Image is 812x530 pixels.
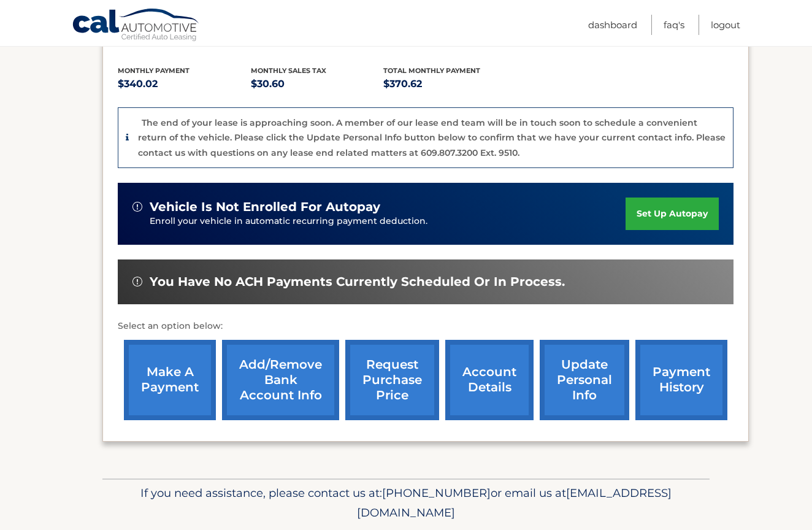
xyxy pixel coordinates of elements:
[118,75,251,93] p: $340.02
[150,199,380,215] span: vehicle is not enrolled for autopay
[251,66,326,75] span: Monthly sales Tax
[138,117,726,158] p: The end of your lease is approaching soon. A member of our lease end team will be in touch soon t...
[382,486,491,500] span: [PHONE_NUMBER]
[132,277,142,286] img: alert-white.svg
[383,75,516,93] p: $370.62
[345,340,439,420] a: request purchase price
[383,66,480,75] span: Total Monthly Payment
[626,198,719,230] a: set up autopay
[222,340,339,420] a: Add/Remove bank account info
[251,75,384,93] p: $30.60
[118,319,733,334] p: Select an option below:
[118,66,190,75] span: Monthly Payment
[124,340,216,420] a: make a payment
[664,15,684,35] a: FAQ's
[150,274,565,290] span: You have no ACH payments currently scheduled or in process.
[72,8,201,44] a: Cal Automotive
[110,483,702,523] p: If you need assistance, please contact us at: or email us at
[132,202,142,212] img: alert-white.svg
[540,340,629,420] a: update personal info
[635,340,727,420] a: payment history
[711,15,740,35] a: Logout
[588,15,637,35] a: Dashboard
[150,215,626,228] p: Enroll your vehicle in automatic recurring payment deduction.
[445,340,534,420] a: account details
